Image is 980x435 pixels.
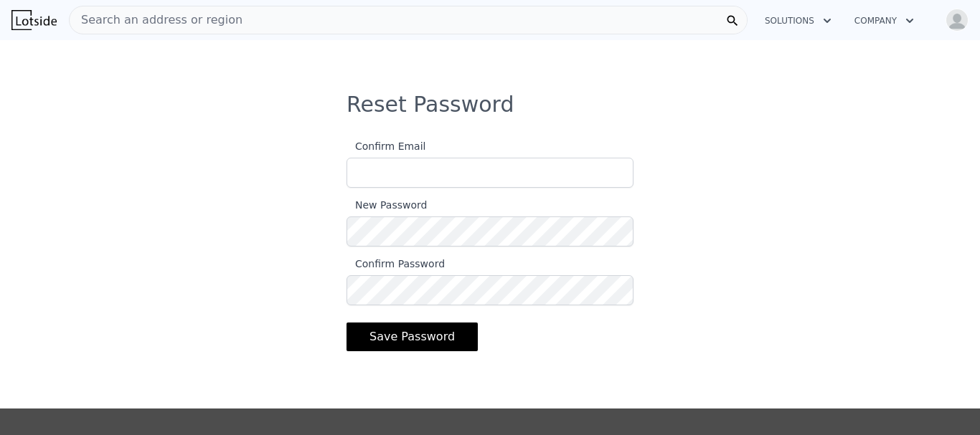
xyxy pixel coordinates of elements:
[347,322,478,351] button: Save Password
[843,8,925,34] button: Company
[347,140,425,152] span: Confirm Email
[11,10,57,30] img: Lotside
[753,8,843,34] button: Solutions
[347,258,445,269] span: Confirm Password
[946,9,969,32] img: avatar
[347,199,427,211] span: New Password
[347,158,633,188] input: Confirm Email
[347,216,633,247] input: New Password
[70,11,242,29] span: Search an address or region
[347,92,633,118] h3: Reset Password
[347,275,633,305] input: Confirm Password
